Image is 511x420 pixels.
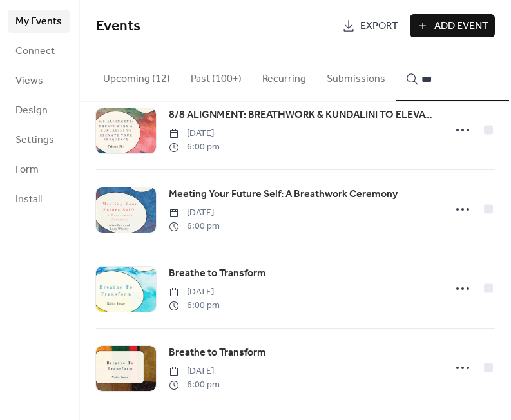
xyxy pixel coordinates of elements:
[93,52,180,100] button: Upcoming (12)
[316,52,396,100] button: Submissions
[8,69,70,92] a: Views
[8,158,70,181] a: Form
[169,206,220,220] span: [DATE]
[15,73,43,89] span: Views
[169,365,220,378] span: [DATE]
[15,103,48,119] span: Design
[169,378,220,392] span: 6:00 pm
[169,265,266,282] a: Breathe to Transform
[169,285,220,299] span: [DATE]
[169,266,266,282] span: Breathe to Transform
[8,10,70,33] a: My Events
[434,19,488,34] span: Add Event
[8,99,70,122] a: Design
[169,127,220,140] span: [DATE]
[169,345,266,361] a: Breathe to Transform
[15,162,39,178] span: Form
[8,39,70,62] a: Connect
[336,14,405,37] a: Export
[360,19,398,34] span: Export
[169,187,398,202] span: Meeting Your Future Self: A Breathwork Ceremony
[15,14,62,30] span: My Events
[15,133,54,148] span: Settings
[15,192,42,207] span: Install
[169,345,266,361] span: Breathe to Transform
[169,107,437,124] a: 8/8 ALIGNMENT: BREATHWORK & KUNDALINI TO ELEVATE YOUR FREQUENCY
[169,108,437,123] span: 8/8 ALIGNMENT: BREATHWORK & KUNDALINI TO ELEVATE YOUR FREQUENCY
[410,14,495,37] button: Add Event
[96,12,140,41] span: Events
[169,299,220,312] span: 6:00 pm
[15,44,55,59] span: Connect
[8,128,70,151] a: Settings
[180,52,252,100] button: Past (100+)
[169,140,220,154] span: 6:00 pm
[169,220,220,233] span: 6:00 pm
[169,186,398,203] a: Meeting Your Future Self: A Breathwork Ceremony
[8,187,70,211] a: Install
[252,52,316,100] button: Recurring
